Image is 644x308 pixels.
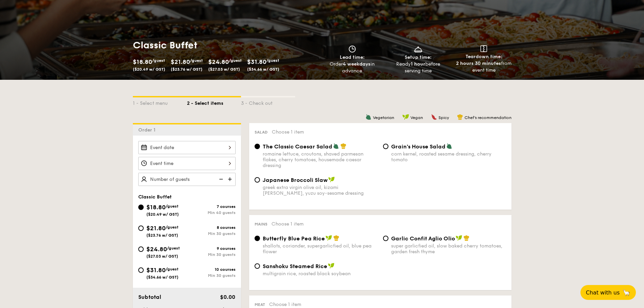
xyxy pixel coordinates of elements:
img: icon-reduce.1d2dbef1.svg [215,173,225,186]
div: Min 40 guests [187,210,236,215]
span: /guest [152,58,165,63]
span: Japanese Broccoli Slaw [263,177,328,183]
span: Choose 1 item [272,129,304,135]
span: Vegetarian [373,115,394,120]
img: icon-teardown.65201eee.svg [480,45,487,52]
img: icon-vegetarian.fe4039eb.svg [365,114,372,120]
span: /guest [166,225,178,230]
div: multigrain rice, roasted black soybean [263,271,378,277]
img: icon-vegan.f8ff3823.svg [328,263,335,269]
input: Butterfly Blue Pea Riceshallots, coriander, supergarlicfied oil, blue pea flower [255,236,260,241]
div: 3 - Check out [241,97,295,107]
span: Grain's House Salad [391,143,446,150]
div: Order in advance [322,61,383,74]
input: $21.80/guest($23.76 w/ GST)8 coursesMin 30 guests [138,226,144,231]
span: Choose 1 item [269,302,301,307]
span: Salad [255,130,268,135]
img: icon-dish.430c3a2e.svg [413,45,423,53]
img: icon-vegan.f8ff3823.svg [326,235,332,241]
span: Butterfly Blue Pea Rice [263,235,325,242]
span: Choose 1 item [271,221,304,227]
div: Min 30 guests [187,273,236,278]
span: ($20.49 w/ GST) [146,212,179,217]
span: ($34.66 w/ GST) [247,67,279,72]
span: Vegan [410,115,423,120]
img: icon-vegetarian.fe4039eb.svg [446,143,452,149]
span: ($23.76 w/ GST) [146,233,178,238]
div: 8 courses [187,225,236,230]
span: Sanshoku Steamed Rice [263,263,327,269]
div: shallots, coriander, supergarlicfied oil, blue pea flower [263,243,378,255]
span: Garlic Confit Aglio Olio [391,235,455,242]
span: ($27.03 w/ GST) [208,67,240,72]
span: ($34.66 w/ GST) [146,275,178,280]
div: 9 courses [187,246,236,251]
span: /guest [266,58,279,63]
input: Garlic Confit Aglio Oliosuper garlicfied oil, slow baked cherry tomatoes, garden fresh thyme [383,236,388,241]
span: /guest [166,267,178,271]
div: 7 courses [187,204,236,209]
div: Min 30 guests [187,252,236,257]
img: icon-vegan.f8ff3823.svg [328,176,335,183]
input: $18.80/guest($20.49 w/ GST)7 coursesMin 40 guests [138,205,144,210]
img: icon-vegan.f8ff3823.svg [402,114,409,120]
strong: 4 weekdays [343,61,371,67]
input: Grain's House Saladcorn kernel, roasted sesame dressing, cherry tomato [383,144,388,149]
input: Japanese Broccoli Slawgreek extra virgin olive oil, kizami [PERSON_NAME], yuzu soy-sesame dressing [255,177,260,183]
div: 2 - Select items [187,97,241,107]
span: Lead time: [340,54,365,60]
strong: 2 hours 30 minutes [456,61,501,66]
span: $24.80 [146,245,167,253]
span: Setup time: [405,54,432,60]
div: super garlicfied oil, slow baked cherry tomatoes, garden fresh thyme [391,243,506,255]
span: Classic Buffet [138,194,172,200]
input: Number of guests [138,173,236,186]
span: Spicy [438,115,449,120]
div: greek extra virgin olive oil, kizami [PERSON_NAME], yuzu soy-sesame dressing [263,185,378,196]
span: /guest [190,58,203,63]
img: icon-chef-hat.a58ddaea.svg [333,235,339,241]
span: /guest [166,204,178,209]
span: Order 1 [138,127,158,133]
span: Teardown time: [466,54,502,60]
span: $0.00 [220,294,235,300]
span: $21.80 [146,224,166,232]
span: $18.80 [146,204,166,211]
div: corn kernel, roasted sesame dressing, cherry tomato [391,151,506,163]
span: $24.80 [208,58,229,66]
input: $24.80/guest($27.03 w/ GST)9 coursesMin 30 guests [138,246,144,252]
img: icon-chef-hat.a58ddaea.svg [463,235,470,241]
span: Chef's recommendation [464,115,511,120]
input: Event date [138,141,236,154]
span: ($23.76 w/ GST) [171,67,202,72]
span: 🦙 [622,289,630,297]
span: $18.80 [133,58,152,66]
div: 10 courses [187,267,236,272]
img: icon-chef-hat.a58ddaea.svg [457,114,463,120]
span: /guest [229,58,242,63]
span: ($20.49 w/ GST) [133,67,165,72]
span: Meat [255,302,265,307]
input: Sanshoku Steamed Ricemultigrain rice, roasted black soybean [255,263,260,269]
span: The Classic Caesar Salad [263,143,332,150]
span: ($27.03 w/ GST) [146,254,178,259]
img: icon-add.58712e84.svg [225,173,236,186]
img: icon-spicy.37a8142b.svg [431,114,437,120]
button: Chat with us🦙 [580,285,636,300]
span: $31.80 [247,58,266,66]
span: $31.80 [146,266,166,274]
div: 1 - Select menu [133,97,187,107]
img: icon-vegan.f8ff3823.svg [456,235,462,241]
img: icon-clock.2db775ea.svg [347,45,357,53]
span: $21.80 [171,58,190,66]
h1: Classic Buffet [133,39,319,51]
input: $31.80/guest($34.66 w/ GST)10 coursesMin 30 guests [138,267,144,273]
span: Chat with us [586,289,620,296]
strong: 1 hour [411,61,425,67]
img: icon-chef-hat.a58ddaea.svg [340,143,347,149]
div: Ready before serving time [388,61,448,74]
img: icon-vegetarian.fe4039eb.svg [333,143,339,149]
div: from event time [454,60,514,74]
div: Min 30 guests [187,231,236,236]
input: The Classic Caesar Saladromaine lettuce, croutons, shaved parmesan flakes, cherry tomatoes, house... [255,144,260,149]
